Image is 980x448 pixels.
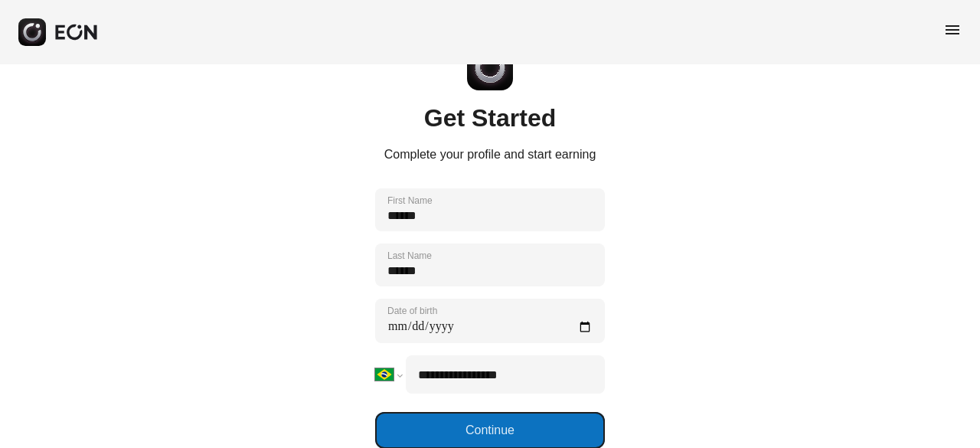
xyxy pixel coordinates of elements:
label: First Name [387,195,433,207]
label: Date of birth [387,305,437,317]
label: Last Name [387,250,432,262]
h1: Get Started [384,109,596,127]
p: Complete your profile and start earning [384,146,596,164]
span: menu [943,21,962,39]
